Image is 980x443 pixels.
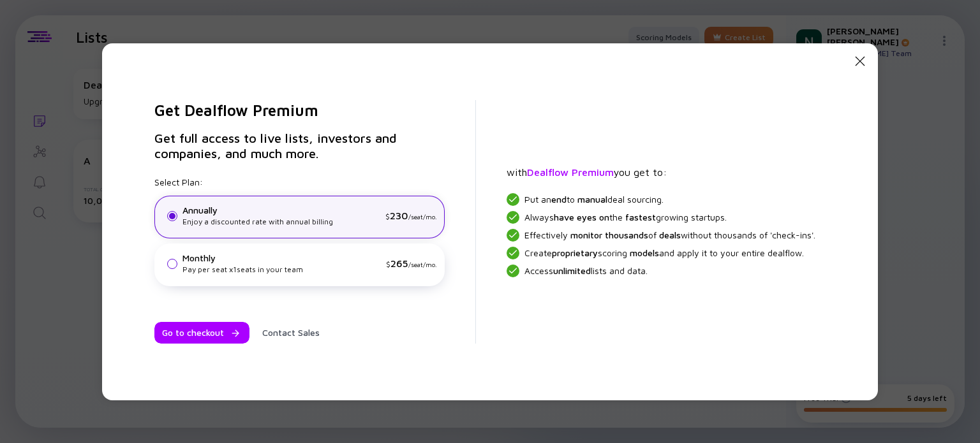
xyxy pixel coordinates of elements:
button: Contact Sales [255,322,327,344]
span: models [630,247,659,258]
div: Monthly [182,252,381,264]
span: fastest [625,212,656,222]
div: $ [385,210,437,222]
div: $ [386,258,437,270]
span: 230 [390,210,408,221]
span: /seat/mo. [408,261,437,268]
div: Select Plan: [154,177,445,286]
span: monitor thousands [570,229,648,240]
span: Always the growing startups. [524,212,727,222]
span: with you get to: [507,166,667,178]
span: unlimited [553,265,591,276]
div: Pay per seat x 1 seats in your team [182,264,381,275]
span: Put an to deal sourcing. [524,194,664,205]
h2: Get Dealflow Premium [154,100,445,120]
h3: Get full access to live lists, investors and companies, and much more. [154,131,445,161]
span: have eyes on [554,212,609,222]
span: Effectively of without thousands of 'check-ins'. [524,229,815,240]
button: Go to checkout [154,322,249,344]
div: Enjoy a discounted rate with annual billing [182,216,380,228]
span: Dealflow Premium [527,166,614,178]
span: 265 [390,258,408,269]
span: proprietary [552,247,598,258]
div: Annually [182,205,380,216]
span: deals [659,229,681,240]
span: /seat/mo. [408,213,437,221]
span: end [551,194,567,205]
span: manual [577,194,607,205]
span: Access lists and data. [524,265,648,276]
span: Create scoring and apply it to your entire dealflow. [524,247,804,258]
